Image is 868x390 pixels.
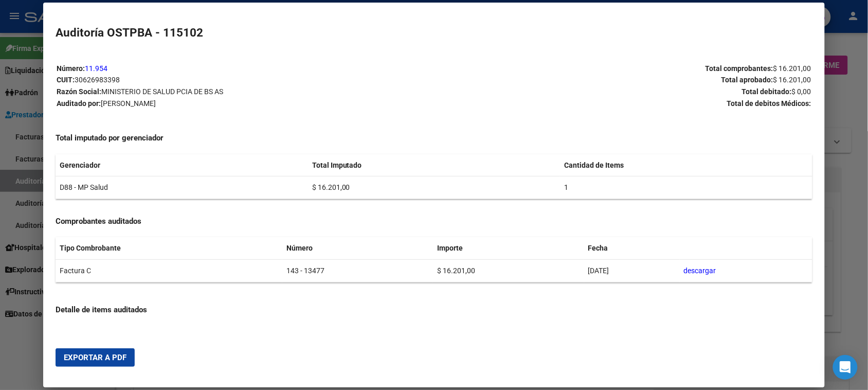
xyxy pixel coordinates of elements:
[433,260,584,282] td: $ 16.201,00
[75,76,120,84] span: 30626983398
[282,260,433,282] td: 143 - 13477
[684,267,716,275] a: descargar
[57,86,433,98] p: Razón Social:
[56,216,812,227] h4: Comprobantes auditados
[435,74,811,86] p: Total aprobado:
[833,355,858,380] div: Open Intercom Messenger
[584,237,680,259] th: Fecha
[435,63,811,75] p: Total comprobantes:
[57,63,433,75] p: Número:
[435,98,811,110] p: Total de debitos Médicos:
[433,237,584,259] th: Importe
[282,237,433,259] th: Número
[56,132,812,144] h4: Total imputado por gerenciador
[56,24,812,42] h2: Auditoría OSTPBA - 115102
[101,99,156,108] span: [PERSON_NAME]
[56,237,282,259] th: Tipo Combrobante
[57,98,433,110] p: Auditado por:
[560,154,812,176] th: Cantidad de Items
[64,353,126,362] span: Exportar a PDF
[101,87,223,96] span: MINISTERIO DE SALUD PCIA DE BS AS
[792,87,811,96] span: $ 0,00
[56,348,135,367] button: Exportar a PDF
[560,176,812,199] td: 1
[308,154,560,176] th: Total Imputado
[56,304,812,316] h4: Detalle de items auditados
[435,86,811,98] p: Total debitado:
[584,260,680,282] td: [DATE]
[85,64,107,73] a: 11.954
[56,260,282,282] td: Factura C
[56,176,308,199] td: D88 - MP Salud
[773,76,811,84] span: $ 16.201,00
[308,176,560,199] td: $ 16.201,00
[56,154,308,176] th: Gerenciador
[773,64,811,73] span: $ 16.201,00
[57,74,433,86] p: CUIT:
